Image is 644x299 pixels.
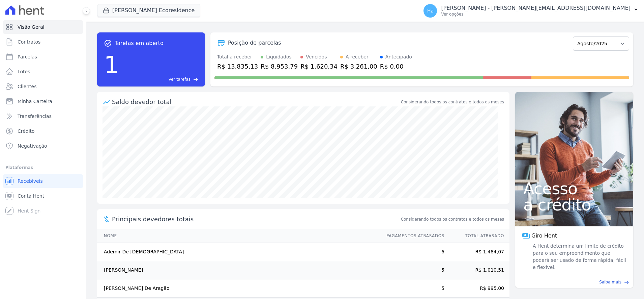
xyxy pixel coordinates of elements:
a: Clientes [3,80,83,93]
a: Crédito [3,124,83,138]
a: Recebíveis [3,174,83,188]
span: Saiba mais [599,279,621,285]
span: Considerando todos os contratos e todos os meses [401,216,504,222]
td: 6 [380,243,445,261]
a: Transferências [3,109,83,123]
th: Nome [97,229,380,243]
p: [PERSON_NAME] - [PERSON_NAME][EMAIL_ADDRESS][DOMAIN_NAME] [441,5,631,11]
a: Saiba mais east [519,279,629,285]
td: R$ 1.010,51 [445,261,509,279]
span: east [624,280,629,285]
button: [PERSON_NAME] Ecoresidence [97,4,200,17]
span: Transferências [18,113,52,120]
div: Vencidos [306,53,327,60]
div: R$ 8.953,79 [261,62,298,71]
div: R$ 3.261,00 [340,62,377,71]
div: A receber [346,53,369,60]
span: Negativação [18,143,47,149]
th: Pagamentos Atrasados [380,229,445,243]
td: 5 [380,261,445,279]
span: Giro Hent [531,232,557,240]
span: east [193,77,198,82]
span: Minha Carteira [18,98,52,105]
div: Liquidados [266,53,292,60]
span: task_alt [104,39,112,47]
span: Recebíveis [18,178,43,184]
div: Saldo devedor total [112,97,400,106]
span: Ha [427,8,434,13]
a: Lotes [3,65,83,78]
div: R$ 13.835,13 [217,62,258,71]
span: Ver tarefas [169,76,191,82]
td: R$ 1.484,07 [445,243,509,261]
span: Crédito [18,128,35,134]
div: Antecipado [385,53,412,60]
span: Contratos [18,39,40,45]
div: Total a receber [217,53,258,60]
a: Visão Geral [3,20,83,34]
td: R$ 995,00 [445,279,509,298]
div: 1 [104,47,119,82]
th: Total Atrasado [445,229,509,243]
div: Considerando todos os contratos e todos os meses [401,99,504,105]
span: Parcelas [18,53,37,60]
span: Lotes [18,68,30,75]
p: Ver opções [441,11,631,17]
td: [PERSON_NAME] De Aragão [97,279,380,298]
a: Conta Hent [3,189,83,203]
span: Tarefas em aberto [115,39,164,47]
div: Posição de parcelas [228,39,281,47]
a: Parcelas [3,50,83,64]
div: R$ 0,00 [380,62,412,71]
a: Ver tarefas east [122,76,198,82]
td: [PERSON_NAME] [97,261,380,279]
a: Negativação [3,139,83,153]
span: Conta Hent [18,193,44,199]
span: Principais devedores totais [112,215,400,224]
td: 5 [380,279,445,298]
div: Plataformas [5,164,81,172]
div: R$ 1.620,34 [300,62,338,71]
span: a crédito [523,197,625,213]
span: Acesso [523,180,625,197]
a: Minha Carteira [3,95,83,108]
span: A Hent determina um limite de crédito para o seu empreendimento que poderá ser usado de forma ráp... [531,243,626,271]
a: Contratos [3,35,83,49]
button: Ha [PERSON_NAME] - [PERSON_NAME][EMAIL_ADDRESS][DOMAIN_NAME] Ver opções [418,1,644,20]
span: Visão Geral [18,24,45,30]
span: Clientes [18,83,36,90]
td: Ademir De [DEMOGRAPHIC_DATA] [97,243,380,261]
